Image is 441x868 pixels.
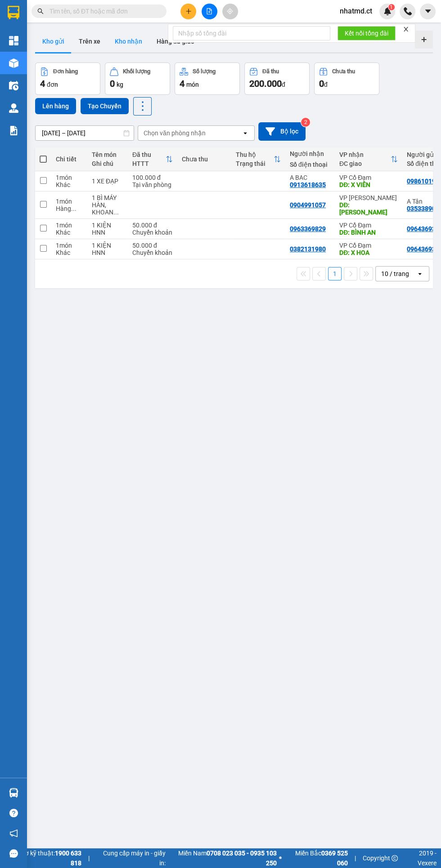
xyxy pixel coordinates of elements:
button: Đã thu200.000đ [244,62,310,95]
img: dashboard-icon [9,36,18,45]
div: 1 món [56,198,83,205]
div: Chuyển khoản [132,249,173,256]
div: Số lượng [193,68,216,75]
span: 4 [40,78,45,89]
div: Chuyển khoản [132,229,173,236]
div: ĐC giao [339,160,391,167]
span: 200.000 [249,78,282,89]
div: Hàng thông thường [56,205,83,212]
span: | [88,853,90,863]
span: nhatmd.ct [333,5,379,17]
div: 1 XE ĐẠP [92,178,123,185]
div: Khối lượng [123,68,150,75]
svg: open [242,129,249,137]
span: 0 [319,78,324,89]
div: Số điện thoại [290,161,330,168]
button: Kết nối tổng đài [337,26,396,40]
span: Miền Nam [168,848,277,868]
span: Cung cấp máy in - giấy in: [96,848,166,868]
div: Tại văn phòng [132,181,173,188]
img: icon-new-feature [383,7,391,15]
div: Tạo kho hàng mới [415,31,433,49]
th: Toggle SortBy [231,147,285,171]
button: Chưa thu0đ [314,62,379,95]
div: Thu hộ [236,151,274,158]
span: Kết nối tổng đài [345,28,388,38]
div: 100.000 đ [132,174,173,181]
div: DĐ: X VIÊN [339,181,398,188]
th: Toggle SortBy [128,147,177,171]
div: 0913618635 [290,181,326,188]
div: Khác [56,249,83,256]
sup: 2 [301,118,310,127]
div: DĐ: X HOA [339,249,398,256]
button: Hàng đã giao [149,31,202,52]
div: Đơn hàng [53,68,78,75]
strong: 0708 023 035 - 0935 103 250 [207,850,277,867]
div: DĐ: BÌNH AN [339,229,398,236]
div: 0963369829 [290,225,326,232]
span: caret-down [424,7,432,15]
span: đ [282,81,285,88]
div: 1 món [56,222,83,229]
button: aim [222,4,238,19]
span: kg [117,81,123,88]
img: warehouse-icon [9,58,18,68]
span: question-circle [9,809,18,817]
div: Trạng thái [236,160,274,167]
button: plus [180,4,196,19]
button: Tạo Chuyến [81,98,129,114]
span: search [37,8,44,14]
div: 10 / trang [381,269,409,278]
div: Ghi chú [92,160,123,167]
span: 1 [390,4,393,10]
img: solution-icon [9,126,18,135]
sup: 1 [388,4,395,10]
div: 1 KIỆN HNN [92,242,123,256]
span: ... [113,209,119,216]
img: warehouse-icon [9,788,18,797]
img: warehouse-icon [9,103,18,113]
div: Chi tiết [56,156,83,163]
div: Chọn văn phòng nhận [144,129,206,138]
div: VP [PERSON_NAME] [339,194,398,201]
img: phone-icon [404,7,412,15]
button: Số lượng4món [175,62,240,95]
th: Toggle SortBy [335,147,402,171]
span: 0 [110,78,115,89]
span: | [355,853,356,863]
div: 50.000 đ [132,242,173,249]
button: Bộ lọc [258,122,306,141]
span: notification [9,829,18,837]
input: Nhập số tổng đài [173,26,330,40]
span: file-add [206,8,212,14]
button: Kho gửi [35,31,72,52]
span: plus [185,8,192,14]
div: 0904991057 [290,201,326,209]
img: warehouse-icon [9,81,18,90]
div: HTTT [132,160,166,167]
span: đơn [47,81,58,88]
img: logo-vxr [8,6,19,19]
div: Chưa thu [182,156,227,163]
div: Tên món [92,151,123,158]
div: VP Cổ Đạm [339,174,398,181]
div: 0382131980 [290,245,326,253]
div: 1 KIỆN HNN [92,222,123,236]
span: aim [227,8,233,14]
span: copyright [391,855,398,861]
strong: 0369 525 060 [321,850,348,867]
span: món [186,81,199,88]
div: 1 món [56,174,83,181]
svg: open [416,270,423,277]
span: Miền Bắc [284,848,348,868]
div: Khác [56,229,83,236]
button: 1 [328,267,342,280]
div: 1 món [56,242,83,249]
button: Đơn hàng4đơn [35,62,100,95]
button: Khối lượng0kg [105,62,170,95]
button: caret-down [420,4,436,19]
div: Đã thu [262,68,279,75]
button: file-add [202,4,217,19]
button: Trên xe [72,31,108,52]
